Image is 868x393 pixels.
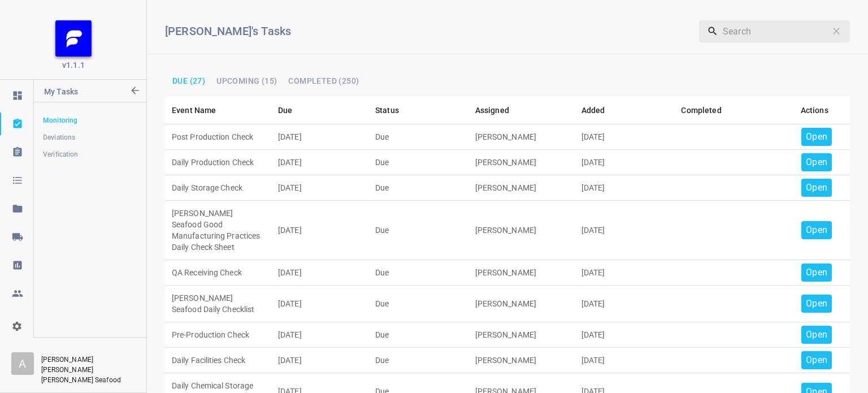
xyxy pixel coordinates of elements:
[575,348,675,373] td: [DATE]
[271,175,368,201] td: [DATE]
[801,128,832,146] button: Open
[806,266,827,279] p: Open
[801,264,832,282] button: Open
[43,149,137,160] span: Verification
[468,124,575,150] td: [PERSON_NAME]
[278,103,307,117] span: Due
[575,150,675,175] td: [DATE]
[368,286,468,322] td: Due
[368,201,468,260] td: Due
[44,80,128,107] p: My Tasks
[575,201,675,260] td: [DATE]
[806,156,827,169] p: Open
[806,181,827,195] p: Open
[165,348,271,373] td: Daily Facilities Check
[165,201,271,260] td: [PERSON_NAME] Seafood Good Manufacturing Practices Daily Check Sheet
[271,260,368,286] td: [DATE]
[575,260,675,286] td: [DATE]
[581,103,605,117] div: Added
[55,20,92,57] img: FB_Logo_Reversed_RGB_Icon.895fbf61.png
[165,322,271,348] td: Pre-Production Check
[271,201,368,260] td: [DATE]
[368,322,468,348] td: Due
[288,77,359,85] span: Completed (250)
[368,175,468,201] td: Due
[216,77,277,85] span: Upcoming (15)
[34,109,146,132] a: Monitoring
[468,175,575,201] td: [PERSON_NAME]
[468,150,575,175] td: [PERSON_NAME]
[468,348,575,373] td: [PERSON_NAME]
[43,115,137,126] span: Monitoring
[11,352,34,375] div: A
[468,260,575,286] td: [PERSON_NAME]
[368,124,468,150] td: Due
[271,348,368,373] td: [DATE]
[168,74,210,88] button: Due (27)
[801,179,832,197] button: Open
[681,103,736,117] span: Completed
[575,124,675,150] td: [DATE]
[681,103,721,117] div: Completed
[165,124,271,150] td: Post Production Check
[41,375,132,385] p: [PERSON_NAME] Seafood
[468,286,575,322] td: [PERSON_NAME]
[801,295,832,313] button: Open
[172,103,216,117] div: Event Name
[375,103,414,117] span: Status
[165,175,271,201] td: Daily Storage Check
[475,103,509,117] div: Assigned
[34,143,146,166] a: Verification
[801,221,832,239] button: Open
[271,150,368,175] td: [DATE]
[271,124,368,150] td: [DATE]
[806,297,827,310] p: Open
[165,286,271,322] td: [PERSON_NAME] Seafood Daily Checklist
[34,126,146,149] a: Deviations
[172,103,231,117] span: Event Name
[801,351,832,369] button: Open
[368,150,468,175] td: Due
[801,153,832,171] button: Open
[475,103,524,117] span: Assigned
[278,103,292,117] div: Due
[468,201,575,260] td: [PERSON_NAME]
[368,260,468,286] td: Due
[468,322,575,348] td: [PERSON_NAME]
[62,59,85,71] span: v1.1.1
[723,20,826,42] input: Search
[581,103,620,117] span: Added
[41,355,135,375] p: [PERSON_NAME] [PERSON_NAME]
[271,286,368,322] td: [DATE]
[284,74,363,88] button: Completed (250)
[165,260,271,286] td: QA Receiving Check
[212,74,281,88] button: Upcoming (15)
[806,353,827,367] p: Open
[806,130,827,144] p: Open
[271,322,368,348] td: [DATE]
[165,22,610,40] h6: [PERSON_NAME]'s Tasks
[172,77,205,85] span: Due (27)
[165,150,271,175] td: Daily Production Check
[806,328,827,342] p: Open
[575,322,675,348] td: [DATE]
[801,326,832,344] button: Open
[575,286,675,322] td: [DATE]
[806,223,827,237] p: Open
[368,348,468,373] td: Due
[575,175,675,201] td: [DATE]
[43,132,137,143] span: Deviations
[707,25,718,37] svg: Search
[375,103,399,117] div: Status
